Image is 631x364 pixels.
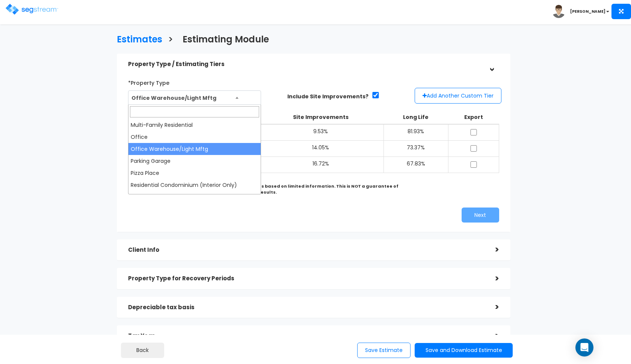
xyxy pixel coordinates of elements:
[128,131,261,143] li: Office
[383,157,448,173] td: 67.83%
[183,35,269,46] h3: Estimating Module
[128,167,261,179] li: Pizza Place
[128,90,261,105] span: Office Warehouse/Light Mftg
[128,304,484,311] h5: Depreciable tax basis
[128,155,261,167] li: Parking Garage
[484,330,499,342] div: >
[128,333,484,339] h5: Tax Year
[484,244,499,256] div: >
[177,27,269,50] a: Estimating Module
[128,61,484,68] h5: Property Type / Estimating Tiers
[128,247,484,253] h5: Client Info
[128,275,484,282] h5: Property Type for Recovery Periods
[128,91,261,105] span: Office Warehouse/Light Mftg
[258,157,383,173] td: 16.72%
[383,110,448,124] th: Long Life
[258,110,383,124] th: Site Improvements
[117,35,162,46] h3: Estimates
[484,273,499,284] div: >
[128,179,261,191] li: Residential Condominium (Interior Only)
[357,343,411,358] button: Save Estimate
[111,27,162,50] a: Estimates
[552,5,565,18] img: avatar.png
[575,338,593,356] div: Open Intercom Messenger
[137,183,399,195] b: Disclaimer: These numbers are only estimated values based on limited information. This is NOT a g...
[258,124,383,141] td: 9.53%
[415,88,501,104] button: Add Another Custom Tier
[383,124,448,141] td: 81.93%
[287,93,368,100] label: Include Site Improvements?
[128,143,261,155] li: Office Warehouse/Light Mftg
[128,77,169,87] label: *Property Type
[128,191,261,211] li: Residential Condominium (Interior Only) (Short Term Residential Rental)
[486,57,497,72] div: >
[121,343,164,358] button: Back
[415,343,513,358] button: Save and Download Estimate
[128,119,261,131] li: Multi-Family Residential
[6,4,58,15] img: logo.png
[570,9,605,14] b: [PERSON_NAME]
[383,141,448,157] td: 73.37%
[168,35,173,46] h3: >
[484,301,499,313] div: >
[258,141,383,157] td: 14.05%
[448,110,499,124] th: Export
[462,208,499,223] button: Next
